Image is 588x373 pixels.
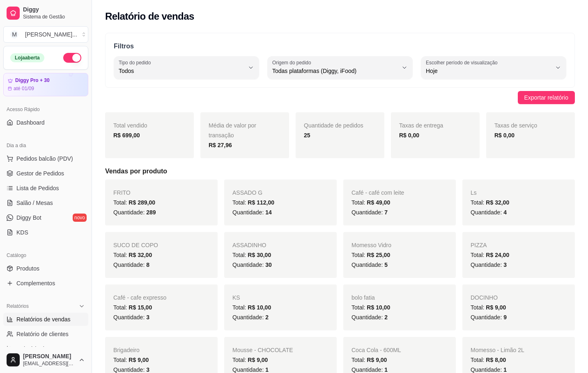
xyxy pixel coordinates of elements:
span: SUCO DE COPO [113,242,158,248]
span: 8 [146,262,149,268]
span: Total: [232,199,274,206]
span: Quantidade: [471,314,507,321]
span: Total: [471,199,509,206]
span: Quantidade: [471,262,507,268]
button: Escolher período de visualizaçãoHoje [421,56,566,79]
a: Produtos [3,262,88,275]
span: Quantidade: [113,314,149,321]
button: Pedidos balcão (PDV) [3,152,88,165]
span: Diggy [23,6,85,14]
span: Momesso - Limão 2L [471,347,524,353]
span: PIZZA [471,242,487,248]
span: Quantidade: [351,209,388,216]
strong: R$ 0,00 [399,132,419,139]
span: Brigadeiro [113,347,140,353]
span: Total: [471,252,509,258]
span: Quantidade de pedidos [304,122,363,129]
button: Tipo do pedidoTodos [114,56,259,79]
strong: R$ 0,00 [494,132,514,139]
span: R$ 32,00 [129,252,152,258]
div: Loja aberta [10,53,44,62]
span: 2 [384,314,388,321]
span: Quantidade: [351,262,388,268]
span: Média de valor por transação [209,122,256,139]
article: até 01/09 [14,85,34,92]
a: Diggy Botnovo [3,211,88,224]
span: Quantidade: [232,209,272,216]
strong: R$ 699,00 [113,132,140,139]
span: 9 [503,314,507,321]
span: Quantidade: [471,209,507,216]
span: 2 [265,314,269,321]
span: 14 [265,209,272,216]
span: KS [232,294,240,301]
span: Café - café com leite [351,189,404,196]
span: 1 [265,366,269,373]
span: Complementos [16,279,55,287]
span: Total: [232,357,268,363]
button: Select a team [3,26,88,43]
a: Dashboard [3,116,88,129]
a: Complementos [3,277,88,290]
span: R$ 8,00 [486,357,506,363]
span: Taxas de serviço [494,122,537,129]
span: Dashboard [16,118,45,127]
span: Lista de Pedidos [16,184,59,192]
span: 3 [146,314,149,321]
button: Exportar relatório [518,91,575,104]
span: Relatório de mesas [16,345,66,353]
span: Exportar relatório [524,93,568,102]
span: 7 [384,209,388,216]
span: Relatório de clientes [16,330,69,338]
span: DOCINHO [471,294,498,301]
span: Quantidade: [232,366,269,373]
span: Mousse - CHOCOLATE [232,347,293,353]
span: Total: [351,199,390,206]
label: Origem do pedido [272,59,314,66]
label: Escolher período de visualização [426,59,500,66]
span: Relatórios [7,303,29,309]
span: Quantidade: [113,262,149,268]
span: R$ 10,00 [248,304,271,311]
a: Diggy Pro + 30até 01/09 [3,73,88,96]
span: Total: [232,304,271,311]
a: Relatório de clientes [3,328,88,341]
span: KDS [16,228,28,237]
span: ASSADINHO [232,242,266,248]
span: 4 [503,209,507,216]
span: Diggy Bot [16,214,41,222]
a: Gestor de Pedidos [3,167,88,180]
span: 3 [503,262,507,268]
span: Quantidade: [471,366,507,373]
span: Ls [471,189,477,196]
span: ASSADO G [232,189,262,196]
span: Todas plataformas (Diggy, iFood) [272,67,398,75]
span: Sistema de Gestão [23,14,85,20]
span: [EMAIL_ADDRESS][DOMAIN_NAME] [23,360,75,367]
a: DiggySistema de Gestão [3,3,88,23]
span: 1 [384,366,388,373]
span: FRITO [113,189,131,196]
span: Total: [113,199,155,206]
span: Hoje [426,67,551,75]
span: [PERSON_NAME] [23,353,75,360]
span: R$ 24,00 [486,252,509,258]
div: Catálogo [3,249,88,262]
a: Salão / Mesas [3,196,88,209]
button: Origem do pedidoTodas plataformas (Diggy, iFood) [267,56,413,79]
strong: R$ 27,96 [209,142,232,148]
a: Relatório de mesas [3,342,88,355]
h5: Vendas por produto [105,166,575,176]
span: Total vendido [113,122,147,129]
span: Total: [232,252,271,258]
span: Momesso Vidro [351,242,391,248]
span: Relatórios de vendas [16,315,71,323]
span: Quantidade: [232,314,269,321]
span: Total: [351,252,390,258]
span: Quantidade: [351,314,388,321]
span: Total: [471,304,506,311]
span: R$ 32,00 [486,199,509,206]
span: Quantidade: [113,209,156,216]
article: Diggy Pro + 30 [15,77,50,84]
a: Relatórios de vendas [3,313,88,326]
